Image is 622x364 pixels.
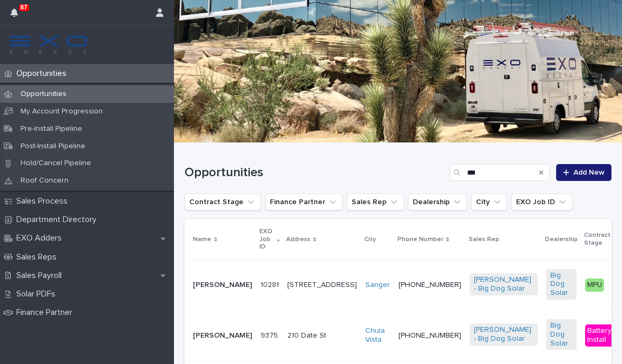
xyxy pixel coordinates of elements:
div: Battery Install [585,324,615,347]
p: Phone Number [397,234,443,245]
p: [STREET_ADDRESS] [287,281,357,290]
p: Name [193,234,211,245]
h1: Opportunities [184,165,445,180]
p: Finance Partner [12,308,81,318]
p: 10281 [260,279,281,290]
p: Hold/Cancel Pipeline [12,159,100,168]
p: Department Directory [12,215,105,225]
p: Contract Stage [584,229,610,249]
p: Sales Rep [469,234,499,245]
p: Opportunities [12,90,75,99]
a: Chula Vista [365,327,390,344]
a: [PHONE_NUMBER] [399,281,461,289]
span: Add New [574,169,605,176]
p: EXO Adders [12,233,70,243]
p: 9375 [260,329,280,340]
a: Sanger [365,281,390,290]
button: Dealership [408,194,467,210]
button: Contract Stage [184,194,261,210]
p: Pre-Install Pipeline [12,124,91,133]
button: Finance Partner [265,194,343,210]
p: [PERSON_NAME] [193,281,252,290]
p: Opportunities [12,69,75,79]
p: Roof Concern [12,176,77,185]
p: Post-Install Pipeline [12,142,94,151]
p: Solar PDFs [12,289,64,299]
p: Address [286,234,310,245]
p: [PERSON_NAME] [193,331,252,340]
button: EXO Job ID [511,194,572,210]
a: [PERSON_NAME] - Big Dog Solar [474,275,533,293]
a: [PHONE_NUMBER] [399,332,461,339]
p: My Account Progression [12,107,111,116]
button: Sales Rep [347,194,404,210]
img: FKS5r6ZBThi8E5hshIGi [8,34,89,55]
p: Dealership [545,234,578,245]
p: Sales Process [12,196,76,206]
div: MPU [585,279,604,292]
input: Search [450,164,550,181]
p: Sales Reps [12,252,65,262]
p: Sales Payroll [12,271,70,281]
div: 87 [11,6,24,25]
a: Big Dog Solar [550,271,572,298]
p: 87 [21,4,27,11]
a: [PERSON_NAME] - Big Dog Solar [474,325,533,343]
a: Add New [556,164,611,181]
p: EXO Job ID [259,226,274,253]
p: 210 Date St [287,331,357,340]
p: City [364,234,376,245]
button: City [471,194,507,210]
a: Big Dog Solar [550,321,572,348]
